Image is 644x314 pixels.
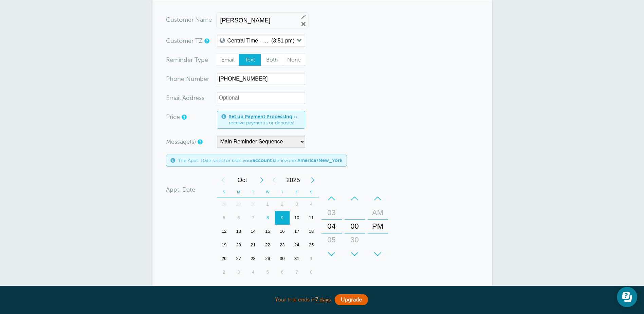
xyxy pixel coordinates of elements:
div: Sunday, October 26 [217,252,232,265]
span: The Appt. Date selector uses your timezone: [178,158,343,163]
div: Minutes [345,192,365,261]
div: 11 [304,211,319,225]
div: 12 [217,225,232,238]
div: Monday, October 27 [231,252,246,265]
div: Friday, November 7 [290,265,304,279]
div: Friday, October 3 [290,197,304,211]
div: Saturday, October 18 [304,225,319,238]
div: Your trial ends in . [152,293,492,307]
span: ne Nu [177,76,195,82]
div: AM [370,206,386,220]
div: Thursday, October 23 [275,238,290,252]
a: Simple templates and custom messages will use the reminder schedule set under Settings > Reminder... [198,140,202,144]
div: Tuesday, October 7 [246,211,260,225]
label: Price [166,114,180,120]
span: 2025 [280,173,307,187]
div: Friday, October 10 [290,211,304,225]
div: 25 [304,238,319,252]
div: Tuesday, September 30 [246,197,260,211]
span: to receive payments or deposits! [229,114,301,126]
span: October [229,173,256,187]
div: Saturday, October 25 [304,238,319,252]
th: T [246,187,260,197]
label: Message(s) [166,139,196,145]
div: 04 [324,220,340,233]
div: 30 [246,197,260,211]
div: Thursday, October 2 [275,197,290,211]
div: 7 [290,265,304,279]
span: Ema [166,95,178,101]
div: Sunday, October 12 [217,225,232,238]
th: M [231,187,246,197]
div: 00 [347,220,363,233]
div: Saturday, October 11 [304,211,319,225]
th: F [290,187,304,197]
div: Sunday, November 2 [217,265,232,279]
div: Hours [321,192,342,261]
div: 2 [275,197,290,211]
div: 05 [324,233,340,247]
div: 7 [246,211,260,225]
div: Monday, October 6 [231,211,246,225]
div: Thursday, October 9 [275,211,290,225]
div: 8 [260,211,275,225]
div: Previous Month [217,173,229,187]
a: Remove [300,21,307,27]
a: Use this if the customer is in a different timezone than you are. It sets a local timezone for th... [204,39,208,43]
label: Email [217,54,239,66]
div: 3 [290,197,304,211]
a: An optional price for the appointment. If you set a price, you can include a payment link in your... [182,115,186,119]
a: Set up Payment Processing [229,114,292,119]
div: 13 [231,225,246,238]
div: 21 [246,238,260,252]
div: 4 [304,197,319,211]
input: Optional [217,92,305,104]
div: 10 [290,211,304,225]
div: Saturday, October 4 [304,197,319,211]
div: 20 [231,238,246,252]
label: Text [239,54,261,66]
div: Wednesday, October 22 [260,238,275,252]
label: Central Time - [GEOGRAPHIC_DATA] & [GEOGRAPHIC_DATA] [227,38,270,44]
div: 8 [304,265,319,279]
label: (3:51 pm) [271,38,294,44]
div: Friday, October 24 [290,238,304,252]
div: Tuesday, October 28 [246,252,260,265]
div: Wednesday, October 29 [260,252,275,265]
div: Thursday, November 6 [275,265,290,279]
div: Wednesday, November 5 [260,265,275,279]
div: 15 [260,225,275,238]
div: 3 [231,265,246,279]
span: tomer N [177,17,200,23]
span: Both [261,54,283,66]
div: 23 [275,238,290,252]
span: Email [217,54,239,66]
div: Thursday, October 30 [275,252,290,265]
div: Monday, October 13 [231,225,246,238]
div: Saturday, November 8 [304,265,319,279]
th: S [304,187,319,197]
b: account's [253,158,275,163]
div: Saturday, November 1 [304,252,319,265]
a: 7 days [315,297,331,303]
b: America/New_York [297,158,343,163]
label: Reminder Type [166,57,208,63]
div: PM [370,220,386,233]
div: 9 [275,211,290,225]
label: Customer TZ [166,38,203,44]
div: 27 [231,252,246,265]
div: 28 [246,252,260,265]
div: ame [166,14,217,26]
div: 18 [304,225,319,238]
div: 29 [231,197,246,211]
div: 28 [217,197,232,211]
div: 17 [290,225,304,238]
th: W [260,187,275,197]
div: Next Year [307,173,319,187]
div: Wednesday, October 15 [260,225,275,238]
div: 24 [290,238,304,252]
div: Thursday, October 16 [275,225,290,238]
div: 1 [304,252,319,265]
div: 03 [324,206,340,220]
div: 29 [260,252,275,265]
